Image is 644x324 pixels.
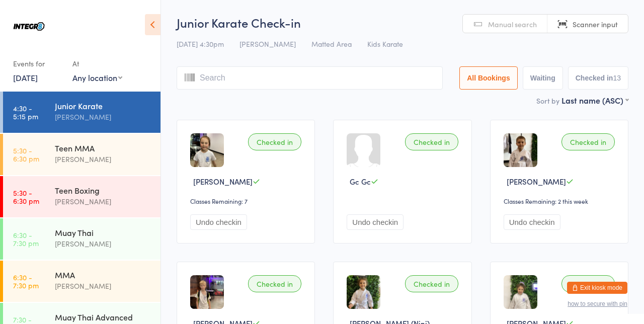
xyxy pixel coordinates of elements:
[10,8,48,45] img: Integr8 Bentleigh
[367,39,403,49] span: Kids Karate
[3,218,160,260] a: 6:30 -7:30 pmMuay Thai[PERSON_NAME]
[405,275,458,292] div: Checked in
[488,19,537,29] span: Manual search
[568,300,627,307] button: how to secure with pin
[55,269,152,280] div: MMA
[55,238,152,250] div: [PERSON_NAME]
[177,66,443,90] input: Search
[239,39,296,49] span: [PERSON_NAME]
[311,39,352,49] span: Matted Area
[190,197,304,205] div: Classes Remaining: 7
[248,275,301,292] div: Checked in
[13,55,62,72] div: Events for
[55,311,152,322] div: Muay Thai Advanced
[405,133,458,150] div: Checked in
[190,214,247,230] button: Undo checkin
[55,142,152,153] div: Teen MMA
[504,197,618,205] div: Classes Remaining: 2 this week
[613,74,621,82] div: 13
[55,280,152,292] div: [PERSON_NAME]
[3,176,160,217] a: 5:30 -6:30 pmTeen Boxing[PERSON_NAME]
[177,39,224,49] span: [DATE] 4:30pm
[523,66,563,90] button: Waiting
[190,133,224,167] img: image1728970019.png
[3,261,160,302] a: 6:30 -7:30 pmMMA[PERSON_NAME]
[13,273,39,289] time: 6:30 - 7:30 pm
[536,96,559,106] label: Sort by
[459,66,518,90] button: All Bookings
[350,176,371,187] span: Gc Gc
[177,14,628,31] h2: Junior Karate Check-in
[55,153,152,165] div: [PERSON_NAME]
[55,185,152,196] div: Teen Boxing
[55,100,152,111] div: Junior Karate
[504,275,537,309] img: image1723015459.png
[193,176,253,187] span: [PERSON_NAME]
[13,146,39,163] time: 5:30 - 6:30 pm
[72,55,122,72] div: At
[13,72,38,83] a: [DATE]
[13,104,38,120] time: 4:30 - 5:15 pm
[72,72,122,83] div: Any location
[568,66,628,90] button: Checked in13
[248,133,301,150] div: Checked in
[3,134,160,175] a: 5:30 -6:30 pmTeen MMA[PERSON_NAME]
[55,227,152,238] div: Muay Thai
[504,133,537,167] img: image1739514472.png
[347,214,404,230] button: Undo checkin
[347,275,380,309] img: image1736836118.png
[13,231,39,247] time: 6:30 - 7:30 pm
[55,196,152,207] div: [PERSON_NAME]
[507,176,566,187] span: [PERSON_NAME]
[561,275,615,292] div: Checked in
[3,92,160,133] a: 4:30 -5:15 pmJunior Karate[PERSON_NAME]
[561,133,615,150] div: Checked in
[55,111,152,123] div: [PERSON_NAME]
[567,282,627,294] button: Exit kiosk mode
[13,189,39,205] time: 5:30 - 6:30 pm
[561,95,628,106] div: Last name (ASC)
[504,214,560,230] button: Undo checkin
[190,275,224,309] img: image1733207520.png
[573,19,618,29] span: Scanner input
